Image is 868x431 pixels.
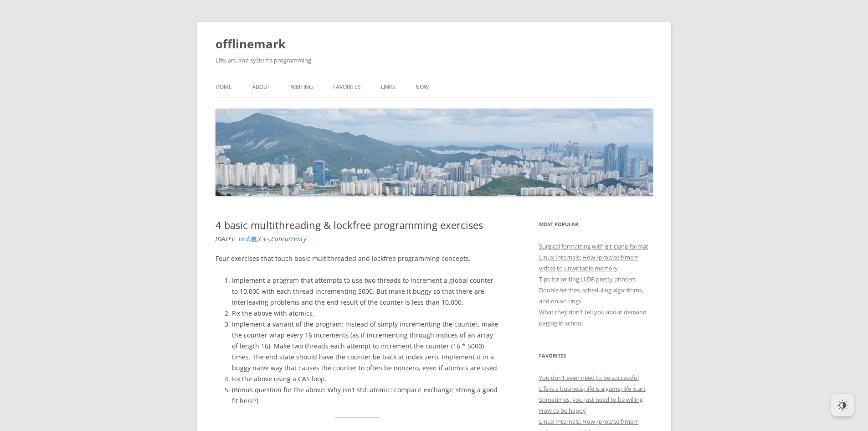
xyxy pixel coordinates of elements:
[539,286,643,305] a: Double fetches, scheduling algorithms, and onion rings
[216,55,653,66] h2: Life, art, and systems programming
[539,374,639,382] a: You don’t even need to be successful
[539,350,653,361] h3: Favorites
[216,33,286,55] a: offlinemark
[291,77,313,97] a: Writing
[271,234,306,243] a: Concurrency
[232,384,500,406] li: (Bonus question for the above: Why isn’t std::atomic::compare_exchange_strong a good fit here?)
[216,219,500,231] h1: 4 basic multithreading & lockfree programming exercises
[216,234,233,243] time: [DATE]
[232,308,500,319] li: Fix the above with atomics.
[539,219,653,230] h3: Most Popular
[216,109,653,196] img: offlinemark
[539,308,647,327] a: What they don't tell you about demand paging in school
[539,275,636,283] a: Tips for writing LLDB pretty printers
[539,253,639,272] a: Linux Internals: How /proc/self/mem writes to unwritable memory
[216,253,500,264] p: Four exercises that touch basic multithreaded and lockfree programming concepts.
[416,77,429,97] a: Now
[235,234,258,243] a: _Tech
[232,275,500,308] li: Implement a program that attempts to use two threads to increment a global counter to 10,000 with...
[252,77,271,97] a: About
[539,395,643,404] a: Sometimes, you just need to be willing
[539,384,646,393] a: Life is a business; life is a game; life is art
[216,234,307,243] i: : , ,
[539,406,586,415] a: How to be happy
[539,242,648,250] a: Surgical formatting with git-clang-format
[251,235,257,242] img: 💻
[333,77,361,97] a: Favorites
[232,374,500,384] li: Fix the above using a CAS loop.
[232,319,500,374] li: Implement a variant of the program: instead of simply incrementing the counter, make the counter ...
[381,77,395,97] a: Links
[216,77,232,97] a: Home
[259,234,270,243] a: C++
